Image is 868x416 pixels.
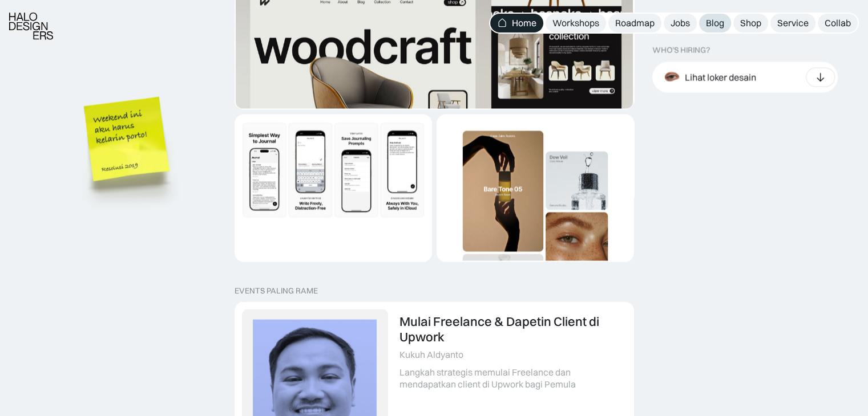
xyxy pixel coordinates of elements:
div: Jobs [671,17,690,29]
a: Service [770,14,815,32]
img: Dynamic Image [236,115,431,225]
div: Collab [825,17,851,29]
a: Blog [699,14,731,32]
div: WHO’S HIRING? [652,46,710,55]
a: Collab [818,14,858,32]
div: EVENTS PALING RAME [235,286,318,295]
div: Shop [740,17,761,29]
a: Shop [733,14,768,32]
div: Blog [706,17,724,29]
div: Service [777,17,809,29]
div: Workshops [552,17,599,29]
a: Workshops [546,14,606,32]
div: Lihat loker desain [685,71,756,83]
img: Dynamic Image [438,115,633,310]
a: Dynamic Image [437,114,634,262]
a: Home [490,14,543,32]
div: Home [512,17,536,29]
a: Roadmap [608,14,661,32]
a: Dynamic Image [235,114,432,262]
div: Roadmap [615,17,655,29]
a: Jobs [664,14,697,32]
